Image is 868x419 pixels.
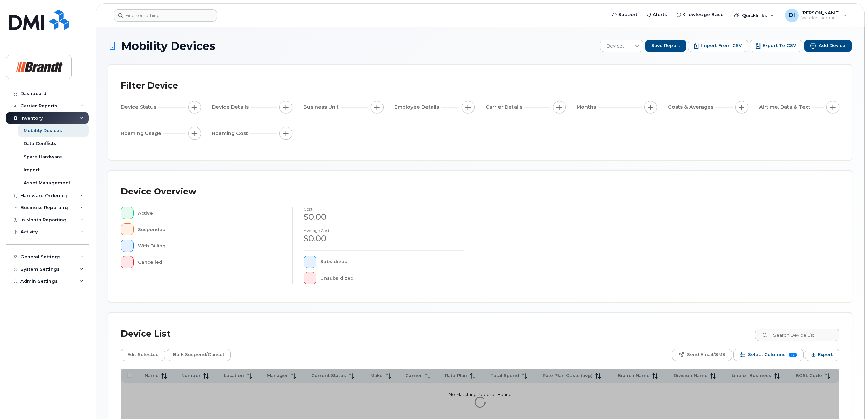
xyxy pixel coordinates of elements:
[750,40,802,52] button: Export to CSV
[394,104,441,111] span: Employee Details
[121,183,196,201] div: Device Overview
[303,104,341,111] span: Business Unit
[127,350,159,360] span: Edit Selected
[138,207,281,219] div: Active
[577,104,598,111] span: Months
[121,130,163,137] span: Roaming Usage
[212,130,250,137] span: Roaming Cost
[701,43,742,49] span: Import from CSV
[748,350,786,360] span: Select Columns
[121,349,165,361] button: Edit Selected
[121,104,158,111] span: Device Status
[320,256,464,268] div: Subsidized
[804,40,852,52] button: Add Device
[121,40,215,52] span: Mobility Devices
[121,77,178,95] div: Filter Device
[687,350,725,360] span: Send Email/SMS
[645,40,686,52] button: Save Report
[304,211,464,223] div: $0.00
[668,104,715,111] span: Costs & Averages
[600,40,631,52] span: Devices
[173,350,224,360] span: Bulk Suspend/Cancel
[167,349,231,361] button: Bulk Suspend/Cancel
[320,272,464,284] div: Unsubsidized
[759,104,812,111] span: Airtime, Data & Text
[763,43,796,49] span: Export to CSV
[789,353,797,357] span: 12
[138,256,281,268] div: Cancelled
[818,350,833,360] span: Export
[304,228,464,233] h4: Average cost
[688,40,748,52] button: Import from CSV
[805,349,839,361] button: Export
[138,240,281,252] div: With Billing
[672,349,732,361] button: Send Email/SMS
[819,43,845,49] span: Add Device
[138,223,281,235] div: Suspended
[755,329,839,341] input: Search Device List ...
[304,233,464,244] div: $0.00
[121,325,171,343] div: Device List
[733,349,804,361] button: Select Columns 12
[304,207,464,211] h4: cost
[212,104,251,111] span: Device Details
[486,104,524,111] span: Carrier Details
[651,43,680,49] span: Save Report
